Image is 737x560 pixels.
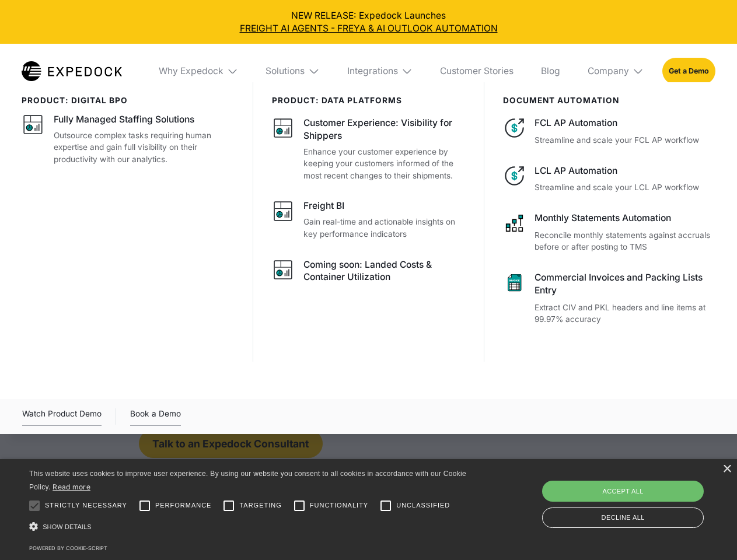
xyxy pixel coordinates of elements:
a: Freight BIGain real-time and actionable insights on key performance indicators [272,199,466,240]
div: Customer Experience: Visibility for Shippers [303,117,466,142]
a: open lightbox [22,407,102,426]
div: document automation [503,96,715,105]
div: Coming soon: Landed Costs & Container Utilization [303,258,466,284]
div: Why Expedock [159,65,223,77]
a: Customer Experience: Visibility for ShippersEnhance your customer experience by keeping your cust... [272,117,466,181]
div: Watch Product Demo [22,407,102,426]
span: Show details [43,523,92,530]
p: Streamline and scale your LCL AP workflow [535,181,715,194]
a: Monthly Statements AutomationReconcile monthly statements against accruals before or after postin... [503,212,715,253]
div: NEW RELEASE: Expedock Launches [9,9,728,35]
a: FREIGHT AI AGENTS - FREYA & AI OUTLOOK AUTOMATION [9,22,728,35]
p: Outsource complex tasks requiring human expertise and gain full visibility on their productivity ... [54,129,235,166]
a: Fully Managed Staffing SolutionsOutsource complex tasks requiring human expertise and gain full v... [22,113,235,165]
a: Read more [53,482,90,491]
a: Book a Demo [130,407,181,426]
div: Why Expedock [149,44,247,99]
a: Commercial Invoices and Packing Lists EntryExtract CIV and PKL headers and line items at 99.97% a... [503,271,715,325]
p: Reconcile monthly statements against accruals before or after posting to TMS [535,229,715,253]
span: Performance [155,501,212,510]
div: Solutions [257,44,329,99]
div: Integrations [347,65,398,77]
span: This website uses cookies to improve user experience. By using our website you consent to all coo... [29,470,466,491]
a: LCL AP AutomationStreamline and scale your LCL AP workflow [503,164,715,194]
p: Enhance your customer experience by keeping your customers informed of the most recent changes to... [303,146,466,182]
a: Blog [532,44,569,99]
div: Commercial Invoices and Packing Lists Entry [535,271,715,297]
div: Monthly Statements Automation [535,212,715,225]
div: Solutions [266,65,305,77]
div: Company [578,44,653,99]
span: Unclassified [396,501,450,510]
div: Show details [29,519,470,535]
p: Extract CIV and PKL headers and line items at 99.97% accuracy [535,302,715,325]
iframe: Chat Widget [543,434,737,560]
div: Freight BI [303,199,344,212]
p: Streamline and scale your FCL AP workflow [535,134,715,146]
a: Coming soon: Landed Costs & Container Utilization [272,258,466,288]
span: Targeting [239,501,281,510]
a: FCL AP AutomationStreamline and scale your FCL AP workflow [503,117,715,146]
div: Integrations [338,44,422,99]
div: Company [588,65,629,77]
div: product: digital bpo [22,96,235,105]
a: Get a Demo [662,58,715,84]
a: Customer Stories [431,44,522,99]
span: Strictly necessary [45,501,127,510]
a: Powered by cookie-script [29,545,107,551]
span: Functionality [310,501,368,510]
p: Gain real-time and actionable insights on key performance indicators [303,216,466,240]
div: LCL AP Automation [535,164,715,177]
div: FCL AP Automation [535,117,715,129]
div: PRODUCT: data platforms [272,96,466,105]
div: Fully Managed Staffing Solutions [54,113,194,126]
